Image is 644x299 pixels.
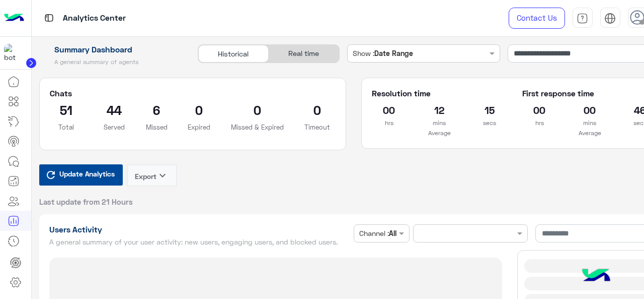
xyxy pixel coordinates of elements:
[372,118,407,128] p: hrs
[522,102,557,118] h2: 00
[231,122,284,132] p: Missed & Expired
[183,122,216,132] p: Expired
[98,122,131,132] p: Served
[50,88,336,98] h5: Chats
[372,102,407,118] h2: 00
[146,102,168,118] h2: 6
[372,128,507,138] p: Average
[231,102,284,118] h2: 0
[198,45,269,63] div: Historical
[50,122,83,132] p: Total
[577,13,588,24] img: tab
[269,45,339,63] div: Real time
[57,167,117,181] span: Update Analytics
[299,102,336,118] h2: 0
[50,102,83,118] h2: 51
[422,102,457,118] h2: 12
[579,259,614,294] img: hulul-logo.png
[63,12,126,25] p: Analytics Center
[183,102,216,118] h2: 0
[39,58,187,66] h5: A general summary of agents
[573,8,593,29] a: tab
[146,122,168,132] p: Missed
[39,197,133,207] span: Last update from 21 Hours
[299,122,336,132] p: Timeout
[39,164,123,186] button: Update Analytics
[372,88,507,98] h5: Resolution time
[98,102,131,118] h2: 44
[472,118,507,128] p: secs
[572,118,607,128] p: mins
[39,44,187,54] h1: Summary Dashboard
[127,164,177,187] button: Exportkeyboard_arrow_down
[4,44,22,62] img: 317874714732967
[422,118,457,128] p: mins
[572,102,607,118] h2: 00
[156,169,169,182] i: keyboard_arrow_down
[43,12,55,24] img: tab
[604,13,616,24] img: tab
[522,118,557,128] p: hrs
[509,8,565,29] a: Contact Us
[4,8,24,29] img: Logo
[472,102,507,118] h2: 15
